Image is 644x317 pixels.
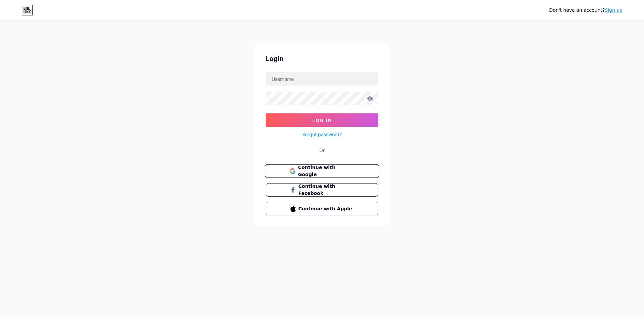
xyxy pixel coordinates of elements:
button: Continue with Facebook [266,183,378,197]
button: Continue with Google [265,164,379,178]
a: Forgot password? [303,131,342,138]
button: Log In [266,113,378,127]
div: Login [266,54,378,64]
span: Continue with Apple [299,205,354,212]
input: Username [266,72,378,86]
button: Continue with Apple [266,202,378,215]
span: Continue with Facebook [299,183,354,197]
span: Continue with Google [298,164,354,178]
a: Sign up [605,7,623,13]
div: Don't have an account? [549,7,623,14]
div: Or [319,147,325,154]
a: Continue with Google [266,164,378,178]
span: Log In [312,117,332,123]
